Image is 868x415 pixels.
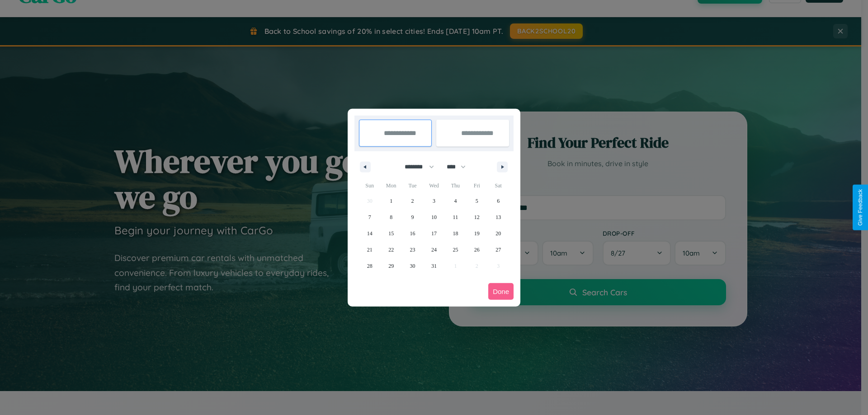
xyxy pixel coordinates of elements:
[488,209,509,225] button: 13
[380,258,401,274] button: 29
[488,193,509,209] button: 6
[388,225,394,242] span: 15
[445,209,466,225] button: 11
[380,193,401,209] button: 1
[466,193,487,209] button: 5
[423,193,444,209] button: 3
[497,193,500,209] span: 6
[423,242,444,258] button: 24
[402,258,423,274] button: 30
[431,258,437,274] span: 31
[445,193,466,209] button: 4
[474,225,480,242] span: 19
[402,242,423,258] button: 23
[410,242,415,258] span: 23
[433,193,435,209] span: 3
[445,242,466,258] button: 25
[359,225,380,242] button: 14
[488,178,509,193] span: Sat
[445,225,466,242] button: 18
[453,242,458,258] span: 25
[411,209,414,225] span: 9
[388,258,394,274] span: 29
[410,225,415,242] span: 16
[488,242,509,258] button: 27
[476,193,478,209] span: 5
[388,242,394,258] span: 22
[431,225,437,242] span: 17
[431,242,437,258] span: 24
[402,193,423,209] button: 2
[380,209,401,225] button: 8
[466,225,487,242] button: 19
[402,178,423,193] span: Tue
[390,209,392,225] span: 8
[367,258,373,274] span: 28
[431,209,437,225] span: 10
[380,242,401,258] button: 22
[402,209,423,225] button: 9
[453,209,458,225] span: 11
[423,178,444,193] span: Wed
[474,209,480,225] span: 12
[368,209,371,225] span: 7
[466,178,487,193] span: Fri
[474,242,480,258] span: 26
[359,178,380,193] span: Sun
[380,225,401,242] button: 15
[380,178,401,193] span: Mon
[495,242,501,258] span: 27
[402,225,423,242] button: 16
[466,242,487,258] button: 26
[488,283,514,300] button: Done
[359,209,380,225] button: 7
[359,242,380,258] button: 21
[423,209,444,225] button: 10
[454,193,457,209] span: 4
[488,225,509,242] button: 20
[410,258,415,274] span: 30
[495,209,501,225] span: 13
[857,189,863,226] div: Give Feedback
[495,225,501,242] span: 20
[453,225,458,242] span: 18
[423,258,444,274] button: 31
[367,225,373,242] span: 14
[466,209,487,225] button: 12
[390,193,392,209] span: 1
[367,242,373,258] span: 21
[445,178,466,193] span: Thu
[359,258,380,274] button: 28
[411,193,414,209] span: 2
[423,225,444,242] button: 17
